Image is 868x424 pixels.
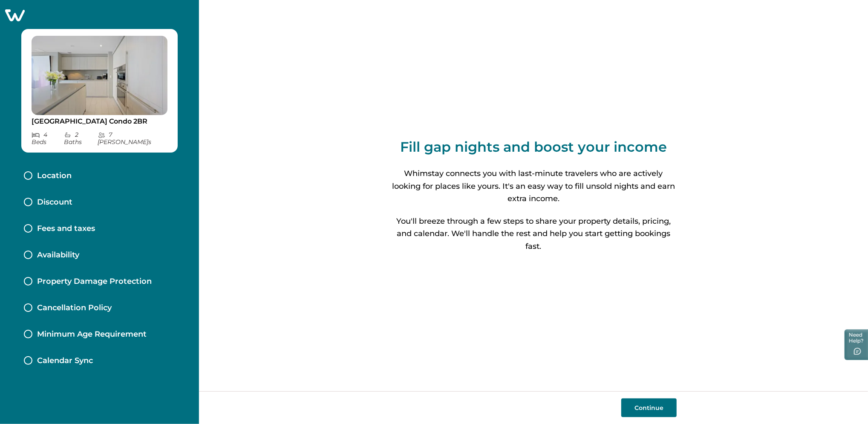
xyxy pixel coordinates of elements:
[98,131,168,146] p: 7 [PERSON_NAME] s
[37,171,72,181] p: Location
[37,224,95,234] p: Fees and taxes
[32,117,167,126] p: [GEOGRAPHIC_DATA] Condo 2BR
[621,398,677,417] button: Continue
[390,215,677,253] p: You'll breeze through a few steps to share your property details, pricing, and calendar. We'll ha...
[37,251,79,260] p: Availability
[37,303,112,313] p: Cancellation Policy
[32,36,167,115] img: propertyImage_Oceanview Resort Condo 2BR
[390,167,677,205] p: Whimstay connects you with last-minute travelers who are actively looking for places like yours. ...
[64,131,98,146] p: 2 Bath s
[37,356,93,366] p: Calendar Sync
[37,277,152,286] p: Property Damage Protection
[37,330,147,339] p: Minimum Age Requirement
[37,198,72,207] p: Discount
[400,138,667,156] p: Fill gap nights and boost your income
[32,131,64,146] p: 4 Bed s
